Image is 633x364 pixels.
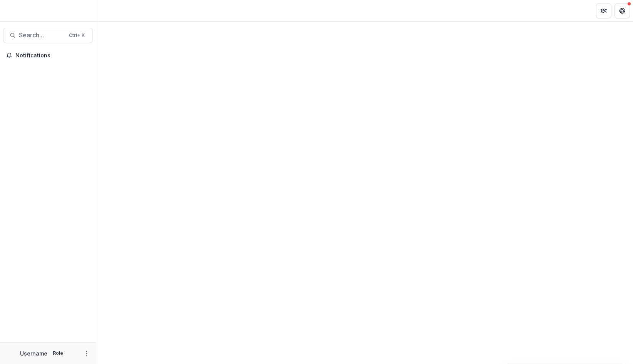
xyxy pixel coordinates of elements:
[99,5,132,16] nav: breadcrumb
[615,3,630,18] button: Get Help
[3,49,93,62] button: Notifications
[19,32,64,39] span: Search...
[596,3,611,18] button: Partners
[50,350,65,357] p: Role
[3,28,93,43] button: Search...
[20,349,47,357] p: Username
[15,52,90,59] span: Notifications
[82,349,91,358] button: More
[67,31,86,40] div: Ctrl + K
